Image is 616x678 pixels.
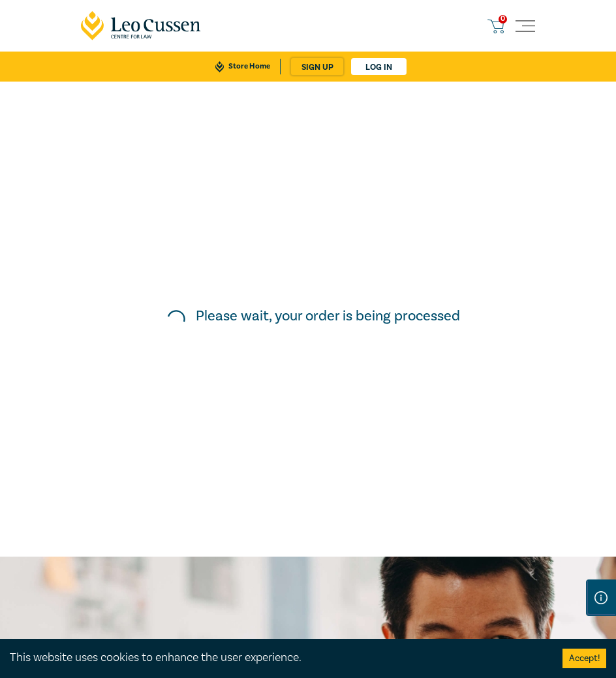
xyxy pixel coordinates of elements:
[499,15,507,23] span: 0
[196,307,460,324] h5: Please wait, your order is being processed
[291,58,343,75] a: sign up
[10,649,543,666] div: This website uses cookies to enhance the user experience.
[594,591,608,604] img: Information Icon
[562,649,606,668] button: Accept cookies
[516,16,535,36] button: Toggle navigation
[206,59,281,74] a: Store Home
[351,58,407,75] a: Log in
